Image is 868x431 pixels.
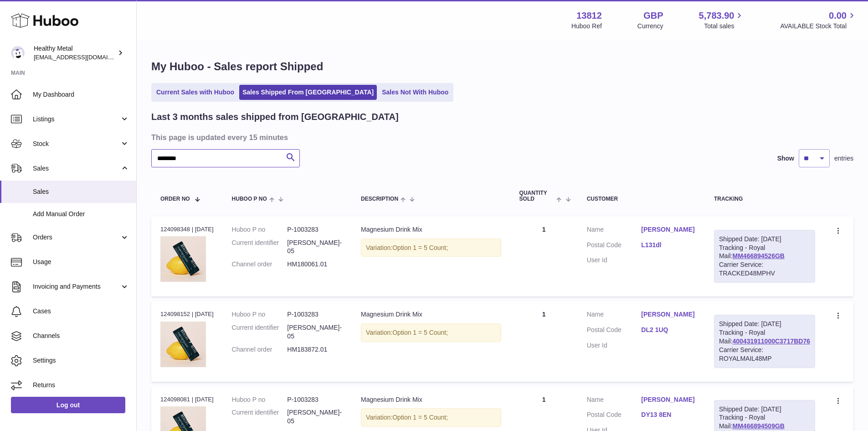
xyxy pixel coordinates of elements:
dd: [PERSON_NAME]-05 [287,323,343,341]
a: MM466894509GB [733,422,785,430]
dt: User Id [587,256,642,265]
dd: P-1003283 [287,310,343,319]
img: internalAdmin-13812@internal.huboo.com [11,46,25,60]
span: 5,783.90 [699,10,734,22]
a: Sales Not With Huboo [379,85,452,100]
a: [PERSON_NAME] [641,310,696,319]
span: Channels [33,332,129,340]
div: Shipped Date: [DATE] [719,320,810,328]
span: Invoicing and Payments [33,282,120,291]
div: Magnesium Drink Mix [361,310,501,319]
div: Healthy Metal [34,44,116,62]
dt: Channel order [232,260,288,269]
dd: HM183872.01 [287,345,343,354]
div: Huboo Ref [571,22,602,31]
a: Sales Shipped From [GEOGRAPHIC_DATA] [239,85,377,100]
a: L131dl [641,241,696,249]
span: Huboo P no [232,196,267,202]
span: Option 1 = 5 Count; [392,414,448,421]
span: Option 1 = 5 Count; [392,244,448,251]
div: 124098348 | [DATE] [160,225,214,234]
div: Tracking [714,196,815,202]
span: Quantity Sold [519,190,555,202]
a: DL2 1UQ [641,326,696,334]
span: Listings [33,115,120,124]
span: AVAILABLE Stock Total [780,22,857,31]
div: Tracking - Royal Mail: [714,315,815,368]
span: [EMAIL_ADDRESS][DOMAIN_NAME] [34,53,134,61]
dt: Huboo P no [232,310,288,319]
span: Add Manual Order [33,210,129,218]
dt: Current identifier [232,239,288,256]
span: Total sales [704,22,745,31]
div: Shipped Date: [DATE] [719,405,810,414]
a: 0.00 AVAILABLE Stock Total [780,10,857,31]
td: 1 [510,216,578,296]
a: [PERSON_NAME] [641,395,696,404]
span: Cases [33,307,129,316]
img: Product_31.jpg [160,236,206,282]
dd: HM180061.01 [287,260,343,269]
div: Shipped Date: [DATE] [719,235,810,244]
div: Customer [587,196,696,202]
dd: [PERSON_NAME]-05 [287,239,343,256]
a: MM466894526GB [733,252,785,260]
dt: Huboo P no [232,395,288,404]
span: Orders [33,233,120,242]
div: Variation: [361,323,501,342]
div: Currency [637,22,663,31]
dt: Channel order [232,345,288,354]
div: Carrier Service: TRACKED48MPHV [719,260,810,278]
a: DY13 8EN [641,410,696,419]
dt: Postal Code [587,326,642,337]
div: Carrier Service: ROYALMAIL48MP [719,346,810,363]
span: Description [361,196,398,202]
strong: 13812 [576,10,602,22]
a: Current Sales with Huboo [153,85,237,100]
dt: User Id [587,341,642,350]
span: Sales [33,164,120,173]
a: [PERSON_NAME] [641,225,696,234]
span: Stock [33,140,120,148]
div: 124098152 | [DATE] [160,310,214,318]
span: 0.00 [829,10,847,22]
dd: P-1003283 [287,395,343,404]
dt: Name [587,395,642,406]
div: 124098081 | [DATE] [160,395,214,404]
dt: Current identifier [232,323,288,341]
span: entries [834,154,853,163]
dt: Current identifier [232,408,288,426]
a: 5,783.90 Total sales [699,10,745,31]
dt: Name [587,225,642,236]
dd: P-1003283 [287,225,343,234]
span: Settings [33,356,129,365]
dd: [PERSON_NAME]-05 [287,408,343,426]
div: Magnesium Drink Mix [361,225,501,234]
h2: Last 3 months sales shipped from [GEOGRAPHIC_DATA] [151,111,399,123]
a: 400431911000C3717BD76 [733,338,810,345]
div: Variation: [361,408,501,427]
h3: This page is updated every 15 minutes [151,132,851,142]
dt: Postal Code [587,410,642,421]
div: Tracking - Royal Mail: [714,230,815,283]
dt: Huboo P no [232,225,288,234]
span: Order No [160,196,190,202]
div: Magnesium Drink Mix [361,395,501,404]
img: Product_31.jpg [160,322,206,367]
label: Show [777,154,794,163]
a: Log out [11,397,125,413]
dt: Postal Code [587,241,642,252]
strong: GBP [643,10,663,22]
span: Usage [33,258,129,266]
dt: Name [587,310,642,321]
span: My Dashboard [33,90,129,99]
span: Returns [33,381,129,389]
td: 1 [510,301,578,381]
h1: My Huboo - Sales report Shipped [151,59,853,74]
span: Sales [33,187,129,196]
span: Option 1 = 5 Count; [392,329,448,336]
div: Variation: [361,239,501,257]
